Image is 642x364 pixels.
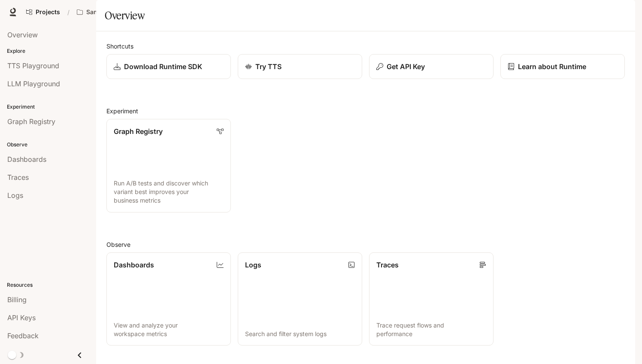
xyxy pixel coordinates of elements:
a: DashboardsView and analyze your workspace metrics [106,252,231,346]
p: Dashboards [114,260,154,270]
h2: Observe [106,240,625,249]
button: Open workspace menu [73,3,132,21]
a: Download Runtime SDK [106,54,231,79]
p: Run A/B tests and discover which variant best improves your business metrics [114,179,224,205]
p: Trace request flows and performance [376,321,486,338]
a: Try TTS [238,54,362,79]
a: Go to projects [22,3,64,21]
h2: Experiment [106,106,625,115]
p: Traces [376,260,399,270]
p: Graph Registry [114,126,163,136]
span: Projects [36,9,60,16]
a: Graph RegistryRun A/B tests and discover which variant best improves your business metrics [106,119,231,212]
a: Learn about Runtime [500,54,625,79]
p: Download Runtime SDK [124,61,202,72]
p: View and analyze your workspace metrics [114,321,224,338]
p: Try TTS [255,61,282,72]
p: Logs [245,260,261,270]
h2: Shortcuts [106,42,625,51]
button: Get API Key [369,54,494,79]
a: TracesTrace request flows and performance [369,252,494,346]
p: Get API Key [387,61,425,72]
a: LogsSearch and filter system logs [238,252,362,346]
p: Search and filter system logs [245,330,355,338]
p: Learn about Runtime [518,61,586,72]
h1: Overview [105,7,145,24]
p: Sandcastle [86,9,119,16]
div: / [64,8,73,17]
